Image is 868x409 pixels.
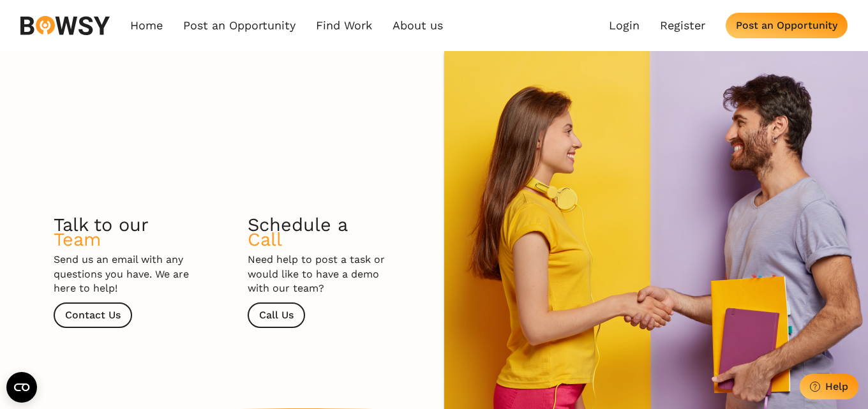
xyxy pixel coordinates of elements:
[259,309,294,321] div: Call Us
[726,13,848,38] button: Post an Opportunity
[54,218,149,246] h1: Talk to our
[248,228,282,250] span: Call
[609,19,640,33] a: Login
[54,253,194,295] p: Send us an email with any questions you have. We are here to help!
[54,228,101,250] span: Team
[825,380,848,392] div: Help
[54,302,132,328] button: Contact Us
[130,19,163,33] a: Home
[660,19,705,33] a: Register
[248,253,388,295] p: Need help to post a task or would like to have a demo with our team?
[800,374,858,399] button: Help
[65,309,121,321] div: Contact Us
[736,19,837,31] div: Post an Opportunity
[248,302,305,328] button: Call Us
[248,218,348,246] h1: Schedule a
[6,372,37,403] button: Open CMP widget
[20,16,110,35] img: svg%3e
